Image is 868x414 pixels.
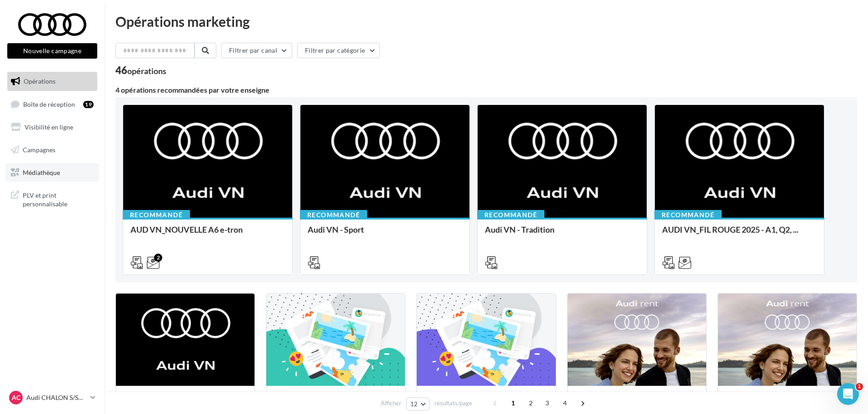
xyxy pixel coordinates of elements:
span: 1 [856,383,863,390]
span: Afficher [381,399,401,408]
div: 19 [83,101,94,108]
span: PLV et print personnalisable [23,189,94,209]
div: 4 opérations recommandées par votre enseigne [115,86,857,94]
span: AUDI VN_FIL ROUGE 2025 - A1, Q2, ... [662,224,798,234]
div: Recommandé [654,210,722,220]
a: PLV et print personnalisable [5,185,99,212]
button: Filtrer par canal [221,43,292,58]
div: opérations [127,67,166,75]
div: 46 [115,65,166,75]
button: 12 [406,398,429,410]
button: Nouvelle campagne [7,43,97,59]
button: Filtrer par catégorie [297,43,380,58]
a: AC Audi CHALON S/SAONE [7,389,97,406]
span: Boîte de réception [23,100,75,108]
div: Recommandé [477,210,544,220]
iframe: Intercom live chat [837,383,859,405]
p: Audi CHALON S/SAONE [26,393,87,402]
span: Audi VN - Tradition [485,224,554,234]
a: Visibilité en ligne [5,118,99,137]
div: 2 [154,254,162,262]
span: Campagnes [23,146,55,154]
span: Audi VN - Sport [308,224,364,234]
span: AUD VN_NOUVELLE A6 e-tron [130,224,243,234]
span: Médiathèque [23,168,60,176]
span: résultats/page [434,399,472,408]
span: 1 [506,396,520,410]
div: Opérations marketing [115,15,857,28]
span: 3 [540,396,554,410]
a: Opérations [5,72,99,91]
span: Visibilité en ligne [25,123,73,131]
span: Opérations [24,77,55,85]
div: Recommandé [300,210,367,220]
a: Campagnes [5,140,99,160]
span: 12 [410,400,418,408]
div: Recommandé [123,210,190,220]
a: Médiathèque [5,163,99,182]
span: 4 [558,396,572,410]
span: AC [12,393,20,402]
a: Boîte de réception19 [5,95,99,114]
span: 2 [524,396,538,410]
